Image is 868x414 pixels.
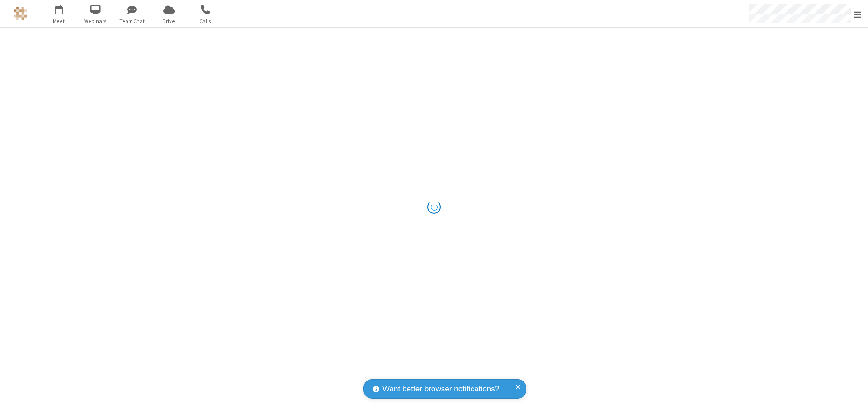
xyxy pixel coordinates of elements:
[14,7,27,20] img: QA Selenium DO NOT DELETE OR CHANGE
[115,17,149,25] span: Team Chat
[79,17,113,25] span: Webinars
[42,17,76,25] span: Meet
[189,17,222,25] span: Calls
[382,383,499,395] span: Want better browser notifications?
[152,17,186,25] span: Drive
